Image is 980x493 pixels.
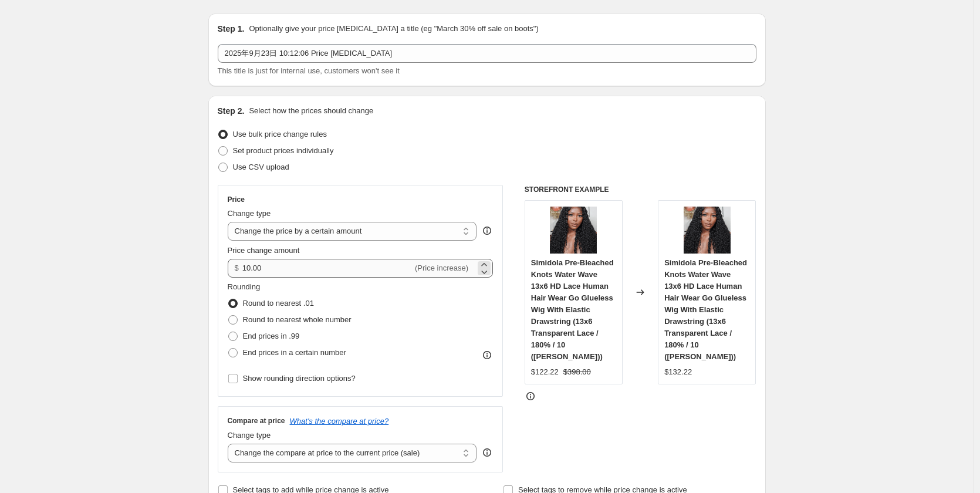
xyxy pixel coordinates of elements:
div: help [481,225,493,237]
span: $ [235,264,239,272]
span: (Price increase) [415,264,468,272]
p: Select how the prices should change [249,105,373,117]
span: Simidola Pre-Bleached Knots Water Wave 13x6 HD Lace Human Hair Wear Go Glueless Wig With Elastic ... [531,258,614,361]
span: Use bulk price change rules [233,130,327,139]
h6: STOREFRONT EXAMPLE [525,185,756,194]
span: This title is just for internal use, customers won't see it [218,66,400,75]
strike: $398.00 [563,366,591,378]
div: $122.22 [531,366,559,378]
h3: Compare at price [228,416,285,426]
span: Rounding [228,282,261,291]
span: Price change amount [228,246,300,255]
p: Optionally give your price [MEDICAL_DATA] a title (eg "March 30% off sale on boots") [249,23,538,35]
span: Set product prices individually [233,146,334,155]
span: Use CSV upload [233,163,289,171]
h2: Step 2. [218,105,245,117]
span: End prices in .99 [243,332,300,340]
span: Round to nearest .01 [243,299,314,308]
span: Change type [228,209,271,218]
span: Simidola Pre-Bleached Knots Water Wave 13x6 HD Lace Human Hair Wear Go Glueless Wig With Elastic ... [664,258,747,361]
h2: Step 1. [218,23,245,35]
img: ee0e807e-ef65-4ac2-9f58-0efbcd6eaa5b_80x.png [684,207,731,254]
img: ee0e807e-ef65-4ac2-9f58-0efbcd6eaa5b_80x.png [550,207,597,254]
span: Change type [228,431,271,440]
button: What's the compare at price? [290,417,389,426]
span: Show rounding direction options? [243,374,356,383]
h3: Price [228,195,245,204]
div: $132.22 [664,366,692,378]
input: -10.00 [242,259,413,278]
input: 30% off holiday sale [218,44,756,63]
span: Round to nearest whole number [243,315,352,324]
span: End prices in a certain number [243,348,346,357]
div: help [481,447,493,458]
